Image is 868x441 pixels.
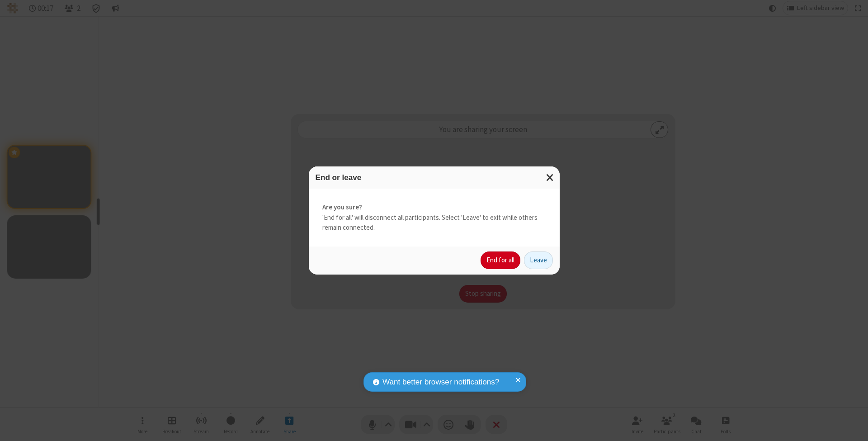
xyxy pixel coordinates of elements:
[309,189,560,247] div: 'End for all' will disconnect all participants. Select 'Leave' to exit while others remain connec...
[382,376,499,388] span: Want better browser notifications?
[316,173,553,182] h3: End or leave
[481,251,520,270] button: End for all
[322,202,546,213] strong: Are you sure?
[524,251,553,270] button: Leave
[541,166,560,189] button: Close modal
